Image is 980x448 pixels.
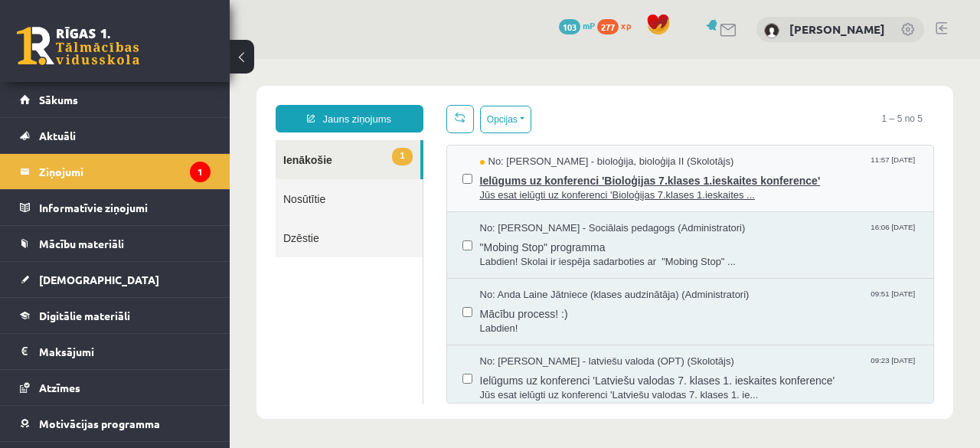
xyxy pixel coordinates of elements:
[250,96,689,143] a: No: [PERSON_NAME] - bioloģija, bioloģija II (Skolotājs) 11:57 [DATE] Ielūgums uz konferenci 'Biol...
[162,89,182,106] span: 1
[597,19,639,31] a: 277 xp
[39,381,80,394] span: Atzīmes
[641,229,688,240] span: 09:51 [DATE]
[250,110,689,129] span: Ielūgums uz konferenci 'Bioloģijas 7.klases 1.ieskaites konference'
[250,129,689,144] span: Jūs esat ielūgti uz konferenci 'Bioloģijas 7.klases 1.ieskaites ...
[39,129,76,142] span: Aktuāli
[583,19,595,31] span: mP
[641,296,688,307] span: 09:23 [DATE]
[20,370,211,405] a: Atzīmes
[20,82,211,117] a: Sākums
[46,120,193,159] a: Nosūtītie
[20,226,211,261] a: Mācību materiāli
[20,406,211,441] a: Motivācijas programma
[39,237,124,250] span: Mācību materiāli
[20,154,211,189] a: Ziņojumi1
[250,162,689,210] a: No: [PERSON_NAME] - Sociālais pedagogs (Administratori) 16:06 [DATE] "Mobing Stop" programma Labd...
[20,190,211,225] a: Informatīvie ziņojumi
[39,154,211,189] legend: Ziņojumi
[250,229,520,244] span: No: Anda Laine Jātniece (klases audzinātāja) (Administratori)
[250,263,689,277] span: Labdien!
[17,27,139,65] a: Rīgas 1. Tālmācības vidusskola
[641,162,688,174] span: 16:06 [DATE]
[39,309,130,322] span: Digitālie materiāli
[764,23,779,38] img: Anna Enija Kozlinska
[250,244,689,263] span: Mācību process! :)
[250,196,689,211] span: Labdien! Skolai ir iespēja sadarboties ar "Mobing Stop" ...
[250,96,505,110] span: No: [PERSON_NAME] - bioloģija, bioloģija II (Skolotājs)
[39,190,211,225] legend: Informatīvie ziņojumi
[39,93,78,106] span: Sākums
[250,162,516,177] span: No: [PERSON_NAME] - Sociālais pedagogs (Administratori)
[641,46,704,74] span: 1 – 5 no 5
[250,177,689,196] span: "Mobing Stop" programma
[39,417,160,430] span: Motivācijas programma
[250,296,505,310] span: No: [PERSON_NAME] - latviešu valoda (OPT) (Skolotājs)
[20,298,211,333] a: Digitālie materiāli
[20,118,211,153] a: Aktuāli
[39,334,211,369] legend: Maksājumi
[250,47,302,74] button: Opcijas
[789,21,885,37] a: [PERSON_NAME]
[250,310,689,329] span: Ielūgums uz konferenci 'Latviešu valodas 7. klases 1. ieskaites konference'
[46,81,191,120] a: 1Ienākošie
[190,162,211,182] i: 1
[250,229,689,276] a: No: Anda Laine Jātniece (klases audzinātāja) (Administratori) 09:51 [DATE] Mācību process! :) Lab...
[39,273,159,286] span: [DEMOGRAPHIC_DATA]
[250,329,689,344] span: Jūs esat ielūgti uz konferenci 'Latviešu valodas 7. klases 1. ie...
[559,19,595,31] a: 103 mP
[46,159,193,198] a: Dzēstie
[641,96,688,107] span: 11:57 [DATE]
[20,262,211,297] a: [DEMOGRAPHIC_DATA]
[46,46,194,74] a: Jauns ziņojums
[621,19,631,31] span: xp
[250,296,689,343] a: No: [PERSON_NAME] - latviešu valoda (OPT) (Skolotājs) 09:23 [DATE] Ielūgums uz konferenci 'Latvie...
[597,19,619,34] span: 277
[559,19,580,34] span: 103
[20,334,211,369] a: Maksājumi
